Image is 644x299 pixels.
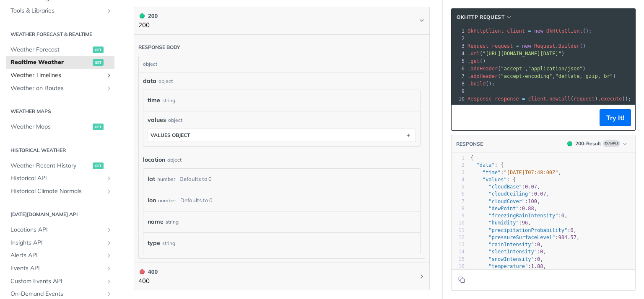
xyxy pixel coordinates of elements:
[522,220,528,226] span: 96
[10,187,104,196] span: Historical Climate Normals
[470,227,576,233] span: : ,
[470,206,537,211] span: : ,
[467,96,492,102] span: Response
[140,13,145,18] span: 200
[10,239,104,247] span: Insights API
[6,69,114,82] a: Weather TimelinesShow subpages for Weather Timelines
[10,7,104,15] span: Tools & Libraries
[488,235,555,240] span: "pressureSurfaceLevel"
[470,184,540,190] span: : ,
[6,160,114,172] a: Weather Recent Historyget
[158,194,176,206] div: number
[10,277,104,286] span: Custom Events API
[179,173,212,185] div: Defaults to 0
[452,50,466,57] div: 4
[10,251,104,260] span: Alerts API
[504,170,558,175] span: "[DATE]T07:48:00Z"
[106,188,112,195] button: Show subpages for Historical Climate Normals
[534,28,543,34] span: new
[10,71,104,80] span: Weather Timelines
[6,31,114,38] h2: Weather Forecast & realtime
[134,35,430,263] div: 200 200200
[452,57,466,65] div: 5
[470,81,486,87] span: build
[106,227,112,233] button: Show subpages for Locations API
[522,43,531,49] span: new
[522,206,534,211] span: 0.88
[167,156,182,164] div: object
[6,56,114,69] a: Realtime Weatherget
[106,240,112,246] button: Show subpages for Insights API
[549,96,571,102] span: newCall
[456,140,483,148] button: RESPONSE
[528,198,537,204] span: 100
[452,241,465,248] div: 13
[151,132,190,138] div: values object
[106,265,112,272] button: Show subpages for Events API
[470,256,543,262] span: : ,
[452,219,465,227] div: 10
[525,184,537,190] span: 0.07
[470,249,546,255] span: : ,
[467,58,486,64] span: . ()
[6,172,114,185] a: Historical APIShow subpages for Historical API
[470,213,567,219] span: : ,
[567,141,572,146] span: 200
[452,256,465,263] div: 15
[418,17,425,24] svg: Chevron
[138,11,158,21] div: 200
[418,273,425,280] svg: Chevron
[483,177,507,183] span: "values"
[488,213,558,219] span: "freezingRainIntensity"
[467,43,489,49] span: Request
[148,194,156,206] label: lon
[470,198,540,204] span: : ,
[534,43,556,49] span: Request
[138,21,158,30] p: 200
[10,84,104,93] span: Weather on Routes
[6,185,114,198] a: Historical Climate NormalsShow subpages for Historical Climate Normals
[452,162,465,169] div: 2
[452,191,465,198] div: 6
[457,13,504,21] span: OkHttp Request
[600,109,631,126] button: Try It!
[10,290,104,298] span: On-Demand Events
[452,155,465,162] div: 1
[10,174,104,183] span: Historical API
[6,237,114,249] a: Insights APIShow subpages for Insights API
[488,198,525,204] span: "cloudCover"
[452,88,466,95] div: 9
[467,96,631,102] span: . ( ). ();
[10,46,91,54] span: Weather Forecast
[470,177,516,183] span: : {
[470,191,549,197] span: : ,
[452,234,465,241] div: 12
[452,212,465,219] div: 9
[540,249,543,255] span: 0
[470,242,543,247] span: : ,
[495,96,519,102] span: response
[601,96,622,102] span: execute
[168,116,182,124] div: object
[10,58,91,67] span: Realtime Weather
[6,5,114,17] a: Tools & LibrariesShow subpages for Tools & Libraries
[452,27,466,35] div: 1
[452,176,465,183] div: 4
[470,220,531,226] span: : ,
[501,73,553,79] span: "accept-encoding"
[561,213,564,219] span: 0
[6,249,114,262] a: Alerts APIShow subpages for Alerts API
[138,267,425,286] button: 400 400400
[470,170,561,175] span: : ,
[574,96,595,102] span: request
[140,269,145,274] span: 400
[488,256,534,262] span: "snowIntensity"
[138,44,180,51] div: Response body
[516,43,519,49] span: =
[106,175,112,182] button: Show subpages for Historical API
[452,35,466,42] div: 2
[452,248,465,255] div: 14
[138,267,158,276] div: 400
[501,66,525,72] span: "accept"
[106,72,112,79] button: Show subpages for Weather Timelines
